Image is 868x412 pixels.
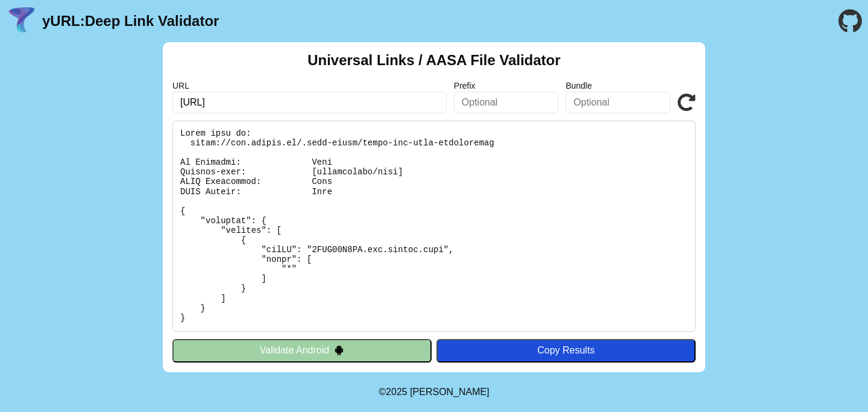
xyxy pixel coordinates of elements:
[172,339,432,362] button: Validate Android
[454,81,559,90] label: Prefix
[442,345,690,356] div: Copy Results
[386,387,407,397] span: 2025
[6,5,37,37] img: yURL Logo
[172,81,447,90] label: URL
[565,92,670,113] input: Optional
[334,345,344,355] img: droidIcon.svg
[436,339,696,362] button: Copy Results
[42,13,219,30] a: yURL:Deep Link Validator
[172,121,696,332] pre: Lorem ipsu do: sitam://con.adipis.el/.sedd-eiusm/tempo-inc-utla-etdoloremag Al Enimadmi: Veni Qui...
[565,81,670,90] label: Bundle
[379,372,489,412] footer: ©
[410,387,489,397] a: Michael Ibragimchayev's Personal Site
[454,92,559,113] input: Optional
[307,52,561,69] h2: Universal Links / AASA File Validator
[172,92,447,113] input: Required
